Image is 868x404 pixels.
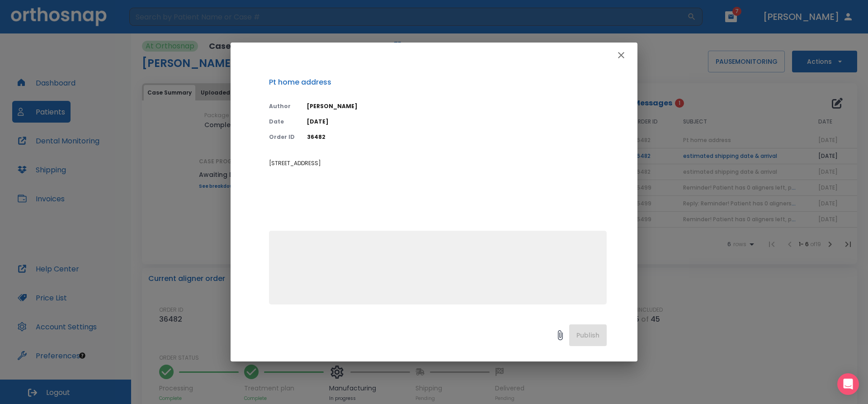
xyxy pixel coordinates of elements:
p: [DATE] [307,118,607,126]
div: Open Intercom Messenger [837,373,859,395]
p: Pt home address [269,77,607,88]
p: Author [269,102,296,110]
p: 36482 [307,133,607,141]
p: Order ID [269,133,296,141]
span: [STREET_ADDRESS] [269,159,321,167]
p: Date [269,118,296,126]
p: [PERSON_NAME] [307,102,607,110]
